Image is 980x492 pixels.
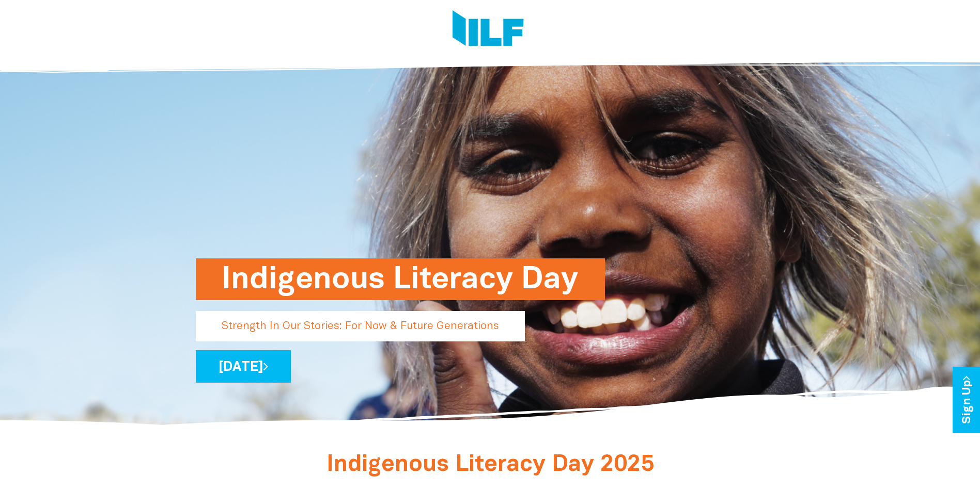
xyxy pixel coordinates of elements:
span: Indigenous Literacy Day 2025 [326,454,654,475]
img: Logo [453,10,524,49]
h1: Indigenous Literacy Day [222,258,579,300]
p: Strength In Our Stories: For Now & Future Generations [196,311,525,341]
a: [DATE] [196,350,291,383]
